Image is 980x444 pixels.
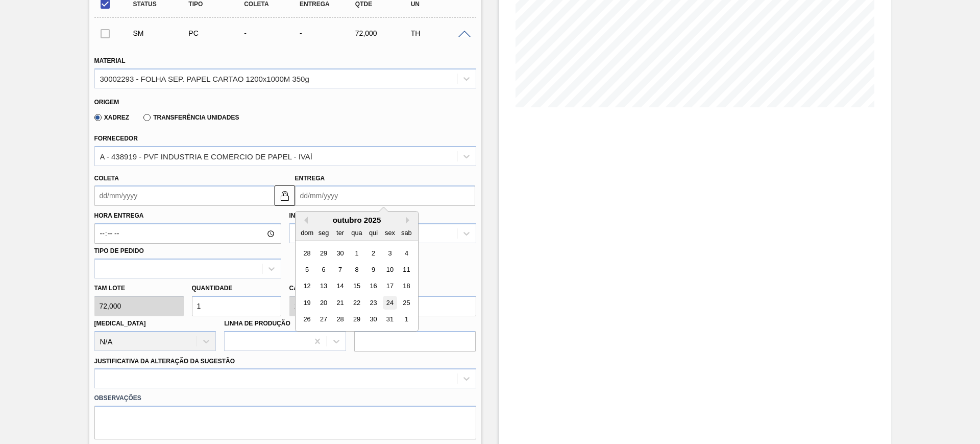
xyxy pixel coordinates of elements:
[94,57,126,64] label: Material
[399,296,413,310] div: Choose sábado, 25 de outubro de 2025
[300,313,314,326] div: Choose domingo, 26 de outubro de 2025
[383,263,397,276] div: Choose sexta-feira, 10 de outubro de 2025
[383,246,397,260] div: Choose sexta-feira, 3 de outubro de 2025
[366,263,380,276] div: Choose quinta-feira, 9 de outubro de 2025
[300,246,314,260] div: Choose domingo, 28 de setembro de 2025
[399,313,413,326] div: Choose sábado, 1 de novembro de 2025
[333,296,347,310] div: Choose terça-feira, 21 de outubro de 2025
[100,74,309,83] div: 30002293 - FOLHA SEP. PAPEL CARTAO 1200x1000M 350g
[300,296,314,310] div: Choose domingo, 19 de outubro de 2025
[275,185,295,206] button: locked
[333,279,347,293] div: Choose terça-feira, 14 de outubro de 2025
[296,216,418,224] div: outubro 2025
[399,279,413,293] div: Choose sábado, 18 de outubro de 2025
[350,296,363,310] div: Choose quarta-feira, 22 de outubro de 2025
[316,226,330,240] div: seg
[94,247,144,254] label: Tipo de pedido
[297,1,359,8] div: Entrega
[186,1,248,8] div: Tipo
[192,285,233,292] label: Quantidade
[301,217,308,224] button: Previous Month
[297,29,359,37] div: -
[353,29,414,37] div: 72,000
[383,296,397,310] div: Choose sexta-feira, 24 de outubro de 2025
[131,1,192,8] div: Status
[316,246,330,260] div: Choose segunda-feira, 29 de setembro de 2025
[94,99,119,106] label: Origem
[399,263,413,276] div: Choose sábado, 11 de outubro de 2025
[100,152,313,160] div: A - 438919 - PVF INDUSTRIA E COMERCIO DE PAPEL - IVAÍ
[350,263,363,276] div: Choose quarta-feira, 8 de outubro de 2025
[350,226,363,240] div: qua
[316,313,330,326] div: Choose segunda-feira, 27 de outubro de 2025
[316,279,330,293] div: Choose segunda-feira, 13 de outubro de 2025
[366,279,380,293] div: Choose quinta-feira, 16 de outubro de 2025
[289,212,322,219] label: Incoterm
[94,358,235,365] label: Justificativa da Alteração da Sugestão
[94,320,146,327] label: [MEDICAL_DATA]
[300,263,314,276] div: Choose domingo, 5 de outubro de 2025
[224,320,290,327] label: Linha de Produção
[131,29,192,37] div: Sugestão Manual
[241,1,303,8] div: Coleta
[316,263,330,276] div: Choose segunda-feira, 6 de outubro de 2025
[366,313,380,326] div: Choose quinta-feira, 30 de outubro de 2025
[94,281,184,296] label: Tam lote
[299,245,414,328] div: month 2025-10
[366,296,380,310] div: Choose quinta-feira, 23 de outubro de 2025
[94,391,476,406] label: Observações
[408,29,470,37] div: TH
[333,313,347,326] div: Choose terça-feira, 28 de outubro de 2025
[316,296,330,310] div: Choose segunda-feira, 20 de outubro de 2025
[241,29,303,37] div: -
[350,313,363,326] div: Choose quarta-feira, 29 de outubro de 2025
[399,246,413,260] div: Choose sábado, 4 de outubro de 2025
[383,279,397,293] div: Choose sexta-feira, 17 de outubro de 2025
[300,279,314,293] div: Choose domingo, 12 de outubro de 2025
[289,285,316,292] label: Carros
[94,114,130,121] label: Xadrez
[333,246,347,260] div: Choose terça-feira, 30 de setembro de 2025
[353,1,414,8] div: Qtde
[295,185,475,206] input: dd/mm/yyyy
[333,226,347,240] div: ter
[366,246,380,260] div: Choose quinta-feira, 2 de outubro de 2025
[406,217,413,224] button: Next Month
[94,208,281,223] label: Hora Entrega
[94,135,138,142] label: Fornecedor
[300,226,314,240] div: dom
[94,185,275,206] input: dd/mm/yyyy
[186,29,248,37] div: Pedido de Compra
[350,279,363,293] div: Choose quarta-feira, 15 de outubro de 2025
[408,1,470,8] div: UN
[399,226,413,240] div: sab
[143,114,239,121] label: Transferência Unidades
[279,190,291,202] img: locked
[333,263,347,276] div: Choose terça-feira, 7 de outubro de 2025
[350,246,363,260] div: Choose quarta-feira, 1 de outubro de 2025
[94,175,119,182] label: Coleta
[295,175,325,182] label: Entrega
[383,313,397,326] div: Choose sexta-feira, 31 de outubro de 2025
[383,226,397,240] div: sex
[366,226,380,240] div: qui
